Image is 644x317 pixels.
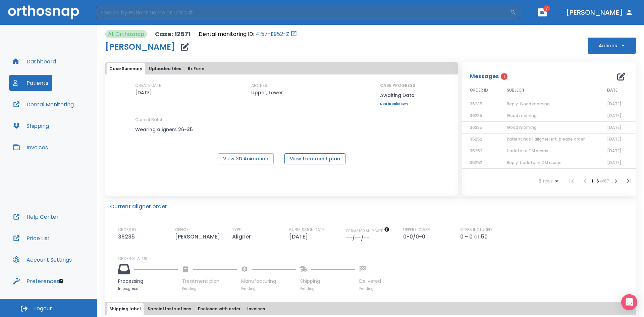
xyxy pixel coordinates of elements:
[607,124,622,130] span: [DATE]
[470,124,482,130] span: 36235
[175,233,223,241] p: [PERSON_NAME]
[380,83,415,89] p: CASE PROGRESS
[403,233,428,241] p: 0-0/0-0
[607,101,622,107] span: [DATE]
[9,230,54,246] button: Price List
[607,160,622,165] span: [DATE]
[9,96,78,112] button: Dental Monitoring
[359,278,381,285] p: Delivered
[470,148,482,154] span: 35252
[9,252,76,268] button: Account Settings
[474,233,480,241] p: of
[289,227,324,233] p: SUBMISSION DATE
[481,233,488,241] p: 50
[607,113,622,118] span: [DATE]
[346,234,372,242] p: --/--/--
[135,83,161,89] p: CREATE DATE
[600,178,609,184] span: of 67
[470,136,482,142] span: 35252
[403,227,430,233] p: UPPER/LOWER
[108,30,144,38] p: At Orthosnap
[507,124,537,130] span: Good morning
[607,136,622,142] span: [DATE]
[9,139,52,155] button: Invoices
[107,63,457,74] div: tabs
[507,101,550,107] span: Reply: Good morning
[118,233,138,241] p: 36235
[470,72,499,81] p: Messages
[359,286,381,291] p: Pending
[470,113,482,118] span: 36235
[470,87,488,93] span: ORDER ID
[251,89,283,97] p: Upper, Lower
[155,30,191,38] p: Case: 12571
[607,87,618,93] span: DATE
[199,30,297,38] div: Open patient in dental monitoring portal
[251,83,267,89] p: ARCHES
[135,125,196,134] p: Wearing aligners 26-35
[460,233,473,241] p: 0 - 0
[541,179,553,183] span: rows
[9,209,63,225] button: Help Center
[118,227,136,233] p: ORDER ID
[607,148,622,154] span: [DATE]
[135,117,196,123] p: Current Batch
[146,63,184,74] button: Uploaded files
[501,73,507,80] span: 1
[470,160,482,165] span: 35252
[107,303,635,315] div: tabs
[118,286,178,291] p: In progress
[199,30,254,38] p: Dental monitoring ID:
[507,136,604,142] span: Patient has 1 aligner left, please order next set!
[592,178,600,184] span: 1 - 6
[145,303,194,315] button: Special Instructions
[232,233,254,241] p: Aligner
[289,233,311,241] p: [DATE]
[507,160,561,165] span: Reply: Update of DM scans
[543,5,550,12] span: 7
[107,303,144,315] button: Shipping label
[300,278,355,285] p: Shipping
[110,203,167,211] p: Current aligner order
[507,148,548,154] span: Update of DM scans
[9,118,53,134] a: Shipping
[118,256,631,262] p: ORDER STATUS
[300,286,355,291] p: Pending
[185,63,207,74] button: Rx Form
[107,63,145,74] button: Case Summary
[58,278,64,284] div: Tooltip anchor
[118,278,178,285] p: Processing
[182,286,237,291] p: Pending
[34,305,52,312] span: Logout
[588,38,636,54] button: Actions
[245,303,268,315] button: Invoices
[241,278,296,285] p: Manufacturing
[105,43,175,51] h1: [PERSON_NAME]
[175,227,189,233] p: OFFICE
[621,294,637,310] div: Open Intercom Messenger
[380,102,415,106] a: See breakdown
[284,153,345,164] button: View treatment plan
[380,91,415,99] p: Awaiting Data
[470,101,482,107] span: 36235
[507,113,537,118] span: Good morning
[232,227,241,233] p: TYPE
[460,227,492,233] p: STEPS INCLUDED
[9,75,52,91] button: Patients
[256,30,289,38] a: 4157-E952-Z
[96,6,510,19] input: Search by Patient Name or Case #
[9,273,63,289] button: Preferences
[241,286,296,291] p: Pending
[9,53,60,69] button: Dashboard
[539,179,541,183] span: 6
[195,303,243,315] button: Enclosed with order
[182,278,237,285] p: Treatment plan
[8,5,79,19] img: Orthosnap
